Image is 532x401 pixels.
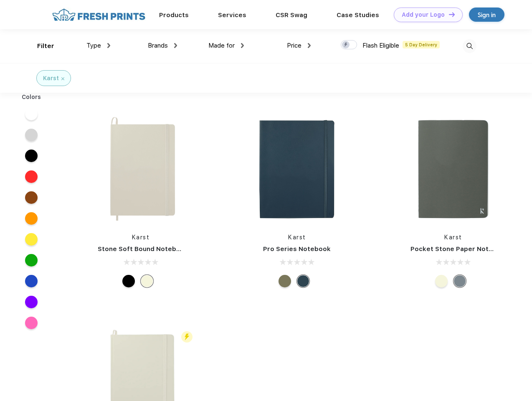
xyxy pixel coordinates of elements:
img: filter_cancel.svg [61,77,64,80]
a: Pocket Stone Paper Notebook [410,245,509,253]
div: Beige [435,275,448,287]
div: Colors [15,93,48,102]
img: func=resize&h=266 [241,114,352,225]
img: dropdown.png [107,43,110,48]
a: Karst [288,234,306,241]
img: dropdown.png [241,43,244,48]
span: Made for [208,42,235,49]
div: Black [122,275,135,287]
img: desktop_search.svg [463,39,476,53]
span: 5 Day Delivery [403,41,440,48]
a: Sign in [469,8,504,22]
img: flash_active_toggle.svg [181,331,193,343]
span: Price [287,42,301,49]
div: Gray [453,275,466,287]
a: CSR Swag [276,11,307,19]
div: Add your Logo [402,11,445,18]
img: func=resize&h=266 [85,114,196,225]
a: Karst [132,234,150,241]
div: Beige [141,275,153,287]
img: DT [449,12,455,17]
a: Pro Series Notebook [263,245,331,253]
div: Filter [37,41,54,51]
div: Olive [279,275,291,287]
a: Services [218,11,246,19]
span: Brands [148,42,168,49]
span: Type [86,42,101,49]
a: Karst [444,234,462,241]
span: Flash Eligible [362,42,399,49]
div: Navy [297,275,309,287]
a: Products [159,11,189,19]
div: Sign in [478,10,496,20]
img: dropdown.png [174,43,177,48]
div: Karst [43,74,59,83]
img: fo%20logo%202.webp [50,8,148,22]
a: Stone Soft Bound Notebook [98,245,188,253]
img: dropdown.png [308,43,311,48]
img: func=resize&h=266 [398,114,509,225]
